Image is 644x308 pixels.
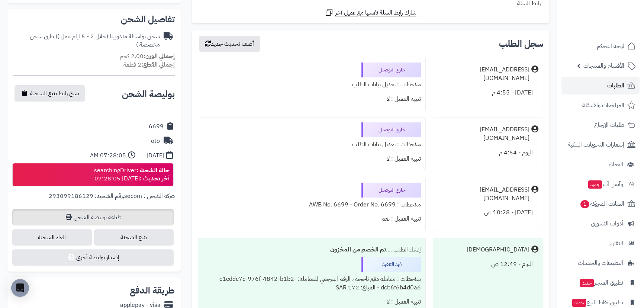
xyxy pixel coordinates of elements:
strong: آخر تحديث : [140,174,170,183]
a: الطلبات [561,77,640,94]
a: المراجعات والأسئلة [561,96,640,114]
span: نسخ رابط تتبع الشحنة [30,89,79,98]
strong: حالة الشحنة : [136,166,170,175]
div: [EMAIL_ADDRESS][DOMAIN_NAME] [438,186,529,203]
div: جاري التوصيل [361,122,421,137]
a: لوحة التحكم [561,37,640,55]
span: تطبيق نقاط البيع [571,297,623,308]
span: التطبيقات والخدمات [578,258,623,268]
span: الغاء الشحنة [12,229,92,246]
span: الأقسام والمنتجات [583,61,624,71]
span: جديد [580,279,594,287]
button: أضف تحديث جديد [199,36,260,52]
span: إشعارات التحويلات البنكية [568,139,624,150]
div: searchingDriver [DATE] 07:28:05 [94,166,170,183]
a: شارك رابط السلة نفسها مع عميل آخر [325,8,416,17]
h2: تفاصيل الشحن [13,15,175,24]
span: أدوات التسويق [591,218,623,229]
div: [EMAIL_ADDRESS][DOMAIN_NAME] [438,125,529,142]
span: التقارير [609,238,623,248]
div: ملاحظات : AWB No. 6699 - Order No. 6699 [203,198,421,212]
h3: سجل الطلب [499,39,543,48]
span: جديد [572,299,586,307]
span: ( طرق شحن مخصصة ) [30,32,160,49]
a: طلبات الإرجاع [561,116,640,134]
span: شارك رابط السلة نفسها مع عميل آخر [335,9,416,17]
div: [DATE] [146,151,164,160]
a: التقارير [561,234,640,252]
small: 2.00 كجم [120,52,175,61]
div: [DATE] - 10:28 ص [438,205,538,220]
a: السلات المتروكة1 [561,195,640,213]
div: تنبيه العميل : نعم [203,212,421,226]
a: وآتس آبجديد [561,175,640,193]
div: [EMAIL_ADDRESS][DOMAIN_NAME] [438,65,529,83]
span: رقم الشحنة: 293099186129 [49,192,123,200]
div: [DATE] - 4:55 م [438,86,538,100]
div: 07:28:05 AM [90,151,126,160]
span: طلبات الإرجاع [594,120,624,130]
a: العملاء [561,155,640,173]
div: oto [151,137,160,145]
div: شحن بواسطة مندوبينا (خلال 2 - 5 ايام عمل ) [13,32,160,49]
div: ملاحظات : معاملة دفع ناجحة ، الرقم المرجعي للمعاملة: c1cddc7c-976f-4842-b1b2-dcb6f6b4d0a6 - المبل... [203,272,421,295]
span: وآتس آب [587,179,623,189]
span: شركة الشحن : secom [124,192,175,200]
span: جديد [588,180,602,189]
span: العملاء [609,159,623,170]
button: إصدار بوليصة أخرى [12,249,174,266]
div: ملاحظات : تعديل بيانات الطلب [203,77,421,92]
span: تطبيق المتجر [579,277,623,288]
span: 1 [580,200,589,208]
a: أدوات التسويق [561,215,640,232]
a: تتبع الشحنة [94,229,174,246]
div: [DEMOGRAPHIC_DATA] [467,246,529,254]
a: طباعة بوليصة الشحن [12,209,174,225]
div: اليوم - 12:49 ص [438,257,538,272]
h2: طريقة الدفع [130,286,175,295]
div: إنشاء الطلب .... [203,243,421,257]
div: قيد التنفيذ [361,257,421,272]
h2: بوليصة الشحن [122,90,175,99]
strong: إجمالي الوزن: [144,52,175,61]
b: تم الخصم من المخزون [330,245,386,254]
span: الطلبات [607,80,624,91]
div: 6699 [149,122,164,131]
div: Open Intercom Messenger [11,279,29,297]
div: , [13,192,175,209]
div: اليوم - 4:54 م [438,145,538,160]
button: نسخ رابط تتبع الشحنة [15,85,85,102]
small: 2 قطعة [123,60,175,69]
div: جاري التوصيل [361,183,421,198]
a: إشعارات التحويلات البنكية [561,136,640,154]
div: ملاحظات : تعديل بيانات الطلب [203,137,421,152]
span: المراجعات والأسئلة [582,100,624,110]
span: السلات المتروكة [580,199,624,209]
div: تنبيه العميل : لا [203,92,421,106]
div: تنبيه العميل : لا [203,152,421,166]
div: جاري التوصيل [361,62,421,77]
strong: إجمالي القطع: [141,60,175,69]
a: التطبيقات والخدمات [561,254,640,272]
a: تطبيق المتجرجديد [561,274,640,292]
span: لوحة التحكم [597,41,624,51]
